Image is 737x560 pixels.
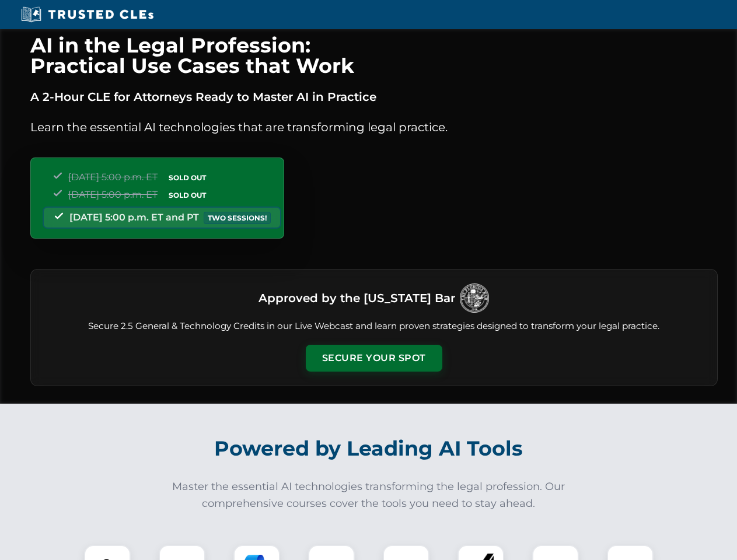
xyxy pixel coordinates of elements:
img: Trusted CLEs [18,6,157,23]
p: A 2-Hour CLE for Attorneys Ready to Master AI in Practice [30,87,718,106]
h1: AI in the Legal Profession: Practical Use Cases that Work [30,35,718,76]
span: [DATE] 5:00 p.m. ET [68,171,158,183]
p: Secure 2.5 General & Technology Credits in our Live Webcast and learn proven strategies designed ... [45,320,703,333]
span: SOLD OUT [165,189,210,201]
h2: Powered by Leading AI Tools [46,428,692,469]
h3: Approved by the [US_STATE] Bar [259,288,455,309]
img: Logo [460,283,489,313]
p: Master the essential AI technologies transforming the legal profession. Our comprehensive courses... [165,478,573,512]
button: Secure Your Spot [306,345,442,372]
span: [DATE] 5:00 p.m. ET [68,189,158,200]
p: Learn the essential AI technologies that are transforming legal practice. [30,118,718,136]
span: SOLD OUT [165,171,210,184]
